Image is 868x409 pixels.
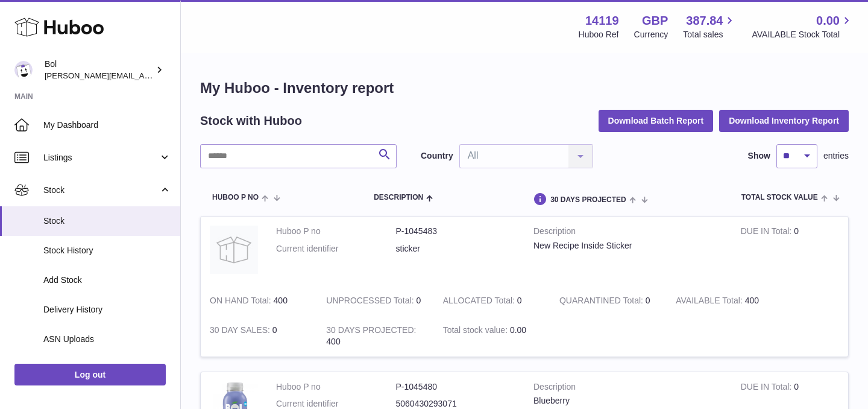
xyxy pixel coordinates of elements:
[43,334,171,345] span: ASN Uploads
[396,226,516,237] dd: P-1045483
[741,382,794,395] strong: DUE IN Total
[210,226,258,274] img: product image
[434,286,550,315] td: 0
[276,381,396,393] dt: Huboo P no
[43,304,171,315] span: Delivery History
[559,296,646,308] strong: QUARANTINED Total
[533,226,723,240] strong: Description
[201,315,317,357] td: 0
[43,215,171,227] span: Stock
[579,29,619,40] div: Huboo Ref
[646,296,650,305] span: 0
[741,194,818,201] span: Total stock value
[317,286,433,315] td: 0
[43,185,159,196] span: Stock
[45,71,242,80] span: [PERSON_NAME][EMAIL_ADDRESS][DOMAIN_NAME]
[634,29,668,40] div: Currency
[396,381,516,393] dd: P-1045480
[533,240,723,252] div: New Recipe Inside Sticker
[43,245,171,256] span: Stock History
[276,243,396,255] dt: Current identifier
[585,13,619,29] strong: 14119
[752,29,854,40] span: AVAILABLE Stock Total
[43,274,171,286] span: Add Stock
[45,59,153,81] div: Bol
[683,29,737,40] span: Total sales
[396,243,516,255] dd: sticker
[642,13,668,29] strong: GBP
[816,13,840,29] span: 0.00
[276,226,396,237] dt: Huboo P no
[752,13,854,40] a: 0.00 AVAILABLE Stock Total
[210,325,272,338] strong: 30 DAY SALES
[533,395,723,407] div: Blueberry
[741,226,794,239] strong: DUE IN Total
[14,364,166,385] a: Log out
[443,296,517,308] strong: ALLOCATED Total
[676,296,744,308] strong: AVAILABLE Total
[43,152,159,163] span: Listings
[201,286,317,315] td: 400
[719,110,849,132] button: Download Inventory Report
[686,13,723,29] span: 387.84
[14,61,33,79] img: james.enever@bolfoods.com
[748,150,770,162] label: Show
[317,315,433,357] td: 400
[443,325,510,338] strong: Total stock value
[599,110,714,132] button: Download Batch Report
[823,150,849,162] span: entries
[326,325,416,338] strong: 30 DAYS PROJECTED
[510,325,526,335] span: 0.00
[550,196,626,204] span: 30 DAYS PROJECTED
[43,119,171,131] span: My Dashboard
[683,13,737,40] a: 387.84 Total sales
[212,194,259,201] span: Huboo P no
[421,150,453,162] label: Country
[374,194,423,201] span: Description
[667,286,783,315] td: 400
[200,78,849,98] h1: My Huboo - Inventory report
[210,296,274,308] strong: ON HAND Total
[326,296,416,308] strong: UNPROCESSED Total
[533,381,723,396] strong: Description
[732,217,848,286] td: 0
[200,113,302,129] h2: Stock with Huboo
